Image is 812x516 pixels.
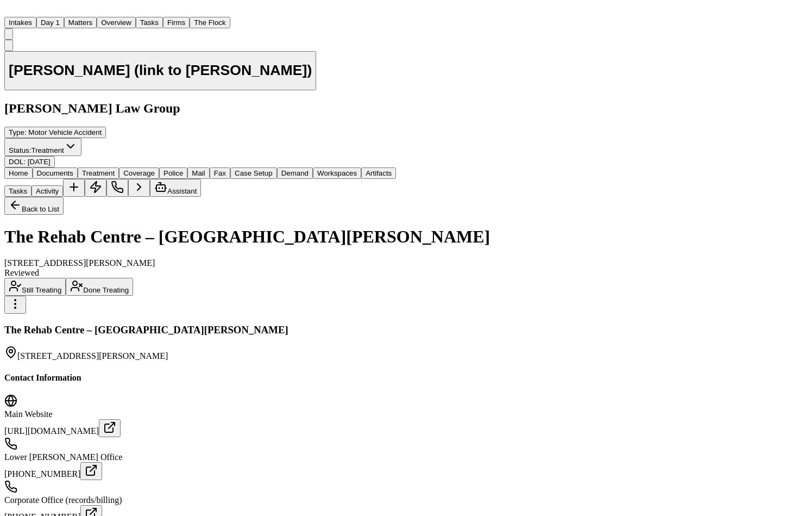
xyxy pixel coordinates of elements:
[4,268,39,277] span: Reviewed
[4,17,36,27] a: Intakes
[32,146,64,154] span: Treatment
[9,169,28,177] span: Home
[66,278,133,296] button: Done Treating
[64,17,97,28] button: Matters
[235,169,273,177] span: Case Setup
[9,128,27,136] span: Type :
[17,351,168,360] span: [STREET_ADDRESS][PERSON_NAME]
[28,128,102,136] span: Motor Vehicle Accident
[163,17,190,28] button: Firms
[28,158,51,166] span: [DATE]
[4,185,32,197] button: Tasks
[9,146,32,154] span: Status:
[4,127,106,138] button: Edit Type: Motor Vehicle Accident
[97,17,136,28] button: Overview
[163,169,183,177] span: Police
[64,17,97,27] a: Matters
[4,373,675,383] h4: Contact Information
[82,169,115,177] span: Treatment
[4,40,13,51] button: Copy Matter ID
[123,169,155,177] span: Coverage
[190,17,230,28] button: The Flock
[99,419,121,437] button: 1 source
[167,187,197,195] span: Assistant
[32,185,63,197] button: Activity
[97,17,136,27] a: Overview
[4,17,36,28] button: Intakes
[4,469,80,478] span: [PHONE_NUMBER]
[63,179,85,197] button: Add Task
[4,426,99,436] span: [URL][DOMAIN_NAME]
[4,197,64,215] button: Back to List
[4,495,675,505] div: Corporate Office (records/billing)
[192,169,205,177] span: Mail
[22,286,61,294] span: Still Treating
[4,258,155,268] span: [STREET_ADDRESS][PERSON_NAME]
[4,7,17,16] a: Home
[4,4,17,15] img: Finch Logo
[4,227,675,247] h1: The Rehab Centre – [GEOGRAPHIC_DATA][PERSON_NAME]
[4,452,675,462] div: Lower [PERSON_NAME] Office
[317,169,357,177] span: Workspaces
[4,278,66,296] button: Still Treating
[4,324,675,336] h3: The Rehab Centre – [GEOGRAPHIC_DATA][PERSON_NAME]
[163,17,190,27] a: Firms
[214,169,226,177] span: Fax
[83,286,129,294] span: Done Treating
[4,409,675,419] div: Main Website
[150,179,201,197] button: Assistant
[4,156,55,167] button: Edit DOL: 2025-06-13
[136,17,163,27] a: Tasks
[9,62,312,79] h1: [PERSON_NAME] (link to [PERSON_NAME])
[85,179,106,197] button: Create Immediate Task
[80,462,102,480] button: 1 source
[37,169,73,177] span: Documents
[36,17,64,28] button: Day 1
[106,179,128,197] button: Make a Call
[4,101,675,116] h2: [PERSON_NAME] Law Group
[36,17,64,27] a: Day 1
[366,169,392,177] span: Artifacts
[136,17,163,28] button: Tasks
[4,51,316,91] button: Edit matter name
[9,158,26,166] span: DOL :
[4,138,81,156] button: Change status from Treatment
[281,169,309,177] span: Demand
[190,17,230,27] a: The Flock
